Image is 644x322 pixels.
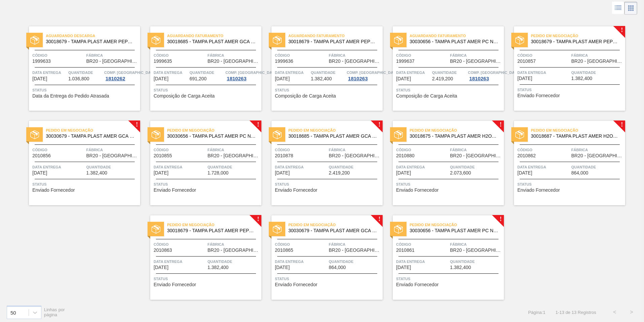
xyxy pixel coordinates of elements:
span: Quantidade [450,258,502,265]
span: 03/09/2025 [32,170,47,176]
span: Enviado Fornecedor [517,93,560,98]
span: Composição de Carga Aceita [396,93,457,99]
span: 1999635 [154,59,172,64]
span: Código [275,241,327,248]
span: Quantidade [311,69,345,76]
span: Quantidade [432,69,466,76]
a: statusAguardando Faturamento30030656 - TAMPA PLAST AMER PC NIV24Código1999637FábricaBR20 - [GEOGR... [383,26,504,111]
span: 30018685 - TAMPA PLAST AMER GCA S/LINER [167,39,256,44]
span: BR20 - Sapucaia [571,59,623,64]
span: BR20 - Sapucaia [329,248,381,253]
span: 1999633 [32,59,51,64]
a: Comp. [GEOGRAPHIC_DATA]1810263 [225,69,260,81]
span: Data entrega [396,258,448,265]
span: Código [517,146,570,153]
span: Status [396,275,502,282]
button: > [623,304,640,321]
img: status [152,130,160,139]
span: Fábrica [86,146,138,153]
span: 1.036,800 [68,76,89,81]
span: Data entrega [396,164,448,170]
span: Código [517,52,570,59]
span: 2010856 [32,153,51,158]
img: status [394,225,403,234]
span: 30030656 - TAMPA PLAST AMER PC NIV24 [167,134,256,139]
a: !statusPedido em Negociação30018675 - TAMPA PLAST AMER H2OH LIMONETO S/LINERCódigo2010880FábricaB... [383,121,504,205]
img: status [394,130,403,139]
span: Fábrica [450,241,502,248]
span: Código [154,146,206,153]
span: Código [154,52,206,59]
span: Fábrica [571,52,623,59]
span: 30018679 - TAMPA PLAST AMER PEPSI ZERO S/LINER [46,39,135,44]
span: Fábrica [450,52,502,59]
span: Status [396,87,502,93]
span: Fábrica [86,52,138,59]
span: BR20 - Sapucaia [450,248,502,253]
a: Comp. [GEOGRAPHIC_DATA]1810262 [104,69,138,81]
span: Data entrega [396,69,430,76]
span: 2010855 [154,153,172,158]
span: Quantidade [329,164,381,170]
span: 30030656 - TAMPA PLAST AMER PC NIV24 [410,39,498,44]
span: Composição de Carga Aceita [154,93,215,99]
span: Pedido em Negociação [46,127,140,134]
span: Status [32,87,138,93]
span: 1999636 [275,59,293,64]
a: !statusPedido em Negociação30018679 - TAMPA PLAST AMER PEPSI ZERO S/LINERCódigo2010863FábricaBR20... [140,215,261,300]
span: BR20 - Sapucaia [86,59,138,64]
span: Quantidade [68,69,103,76]
span: 2.419,200 [329,170,350,176]
span: 30030679 - TAMPA PLAST AMER GCA ZERO NIV24 [46,134,135,139]
div: Visão em Cards [624,2,637,15]
span: 1.382,400 [571,76,592,81]
span: Status [517,181,623,188]
span: Quantidade [329,258,381,265]
span: Fábrica [207,52,260,59]
span: Enviado Fornecedor [396,282,439,287]
span: Pedido em Negociação [167,127,261,134]
span: Data da Entrega do Pedido Atrasada [32,93,109,99]
span: Quantidade [190,69,224,76]
div: 1810263 [468,76,490,81]
span: BR20 - Sapucaia [329,59,381,64]
span: 2010857 [517,59,536,64]
span: Quantidade [207,258,260,265]
span: 30030679 - TAMPA PLAST AMER GCA ZERO NIV24 [288,228,377,233]
span: 27/08/2025 [275,76,290,81]
span: 30018679 - TAMPA PLAST AMER PEPSI ZERO S/LINER [531,39,620,44]
span: 30018679 - TAMPA PLAST AMER PEPSI ZERO S/LINER [167,228,256,233]
span: Data entrega [32,69,67,76]
span: Pedido em Negociação [288,221,383,228]
span: Enviado Fornecedor [32,188,75,193]
span: BR20 - Sapucaia [86,153,138,158]
img: status [515,130,524,139]
a: !statusPedido em Negociação30030656 - TAMPA PLAST AMER PC NIV24Código2010855FábricaBR20 - [GEOGRA... [140,121,261,205]
img: status [273,130,282,139]
span: BR20 - Sapucaia [450,153,502,158]
span: BR20 - Sapucaia [450,59,502,64]
span: Status [154,275,260,282]
span: Data entrega [32,164,85,170]
span: Código [275,52,327,59]
span: Comp. Carga [468,69,520,76]
div: Visão em Lista [612,2,624,15]
span: Código [154,241,206,248]
span: 1 - 13 de 13 Registros [555,310,596,315]
span: Composição de Carga Aceita [275,93,336,99]
span: 2.073,600 [450,170,471,176]
img: status [152,225,160,234]
span: Data entrega [517,69,570,76]
span: BR20 - Sapucaia [207,153,260,158]
span: BR20 - Sapucaia [207,59,260,64]
img: status [30,36,39,45]
span: 03/09/2025 [154,170,168,176]
span: Comp. Carga [225,69,278,76]
span: 30/09/2025 [154,265,168,270]
span: Status [517,86,623,93]
a: !statusPedido em Negociação30030656 - TAMPA PLAST AMER PC NIV24Código2010861FábricaBR20 - [GEOGRA... [383,215,504,300]
span: 30018685 - TAMPA PLAST AMER GCA S/LINER [288,134,377,139]
span: Data entrega [275,164,327,170]
a: !statusPedido em Negociação30030679 - TAMPA PLAST AMER GCA ZERO NIV24Código2010856FábricaBR20 - [... [19,121,140,205]
img: status [515,36,524,45]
